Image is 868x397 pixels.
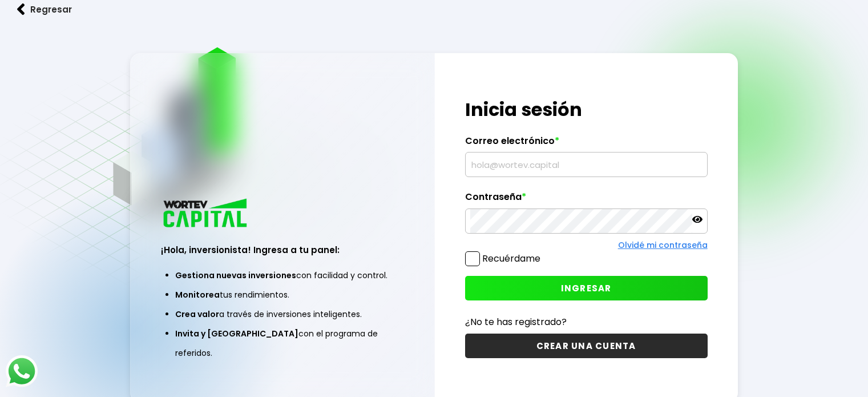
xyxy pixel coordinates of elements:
li: con facilidad y control. [175,266,389,285]
span: Invita y [GEOGRAPHIC_DATA] [175,328,298,339]
li: tus rendimientos. [175,285,389,304]
label: Contraseña [465,191,708,208]
h3: ¡Hola, inversionista! Ingresa a tu panel: [161,243,403,256]
img: flecha izquierda [17,3,25,15]
li: a través de inversiones inteligentes. [175,304,389,324]
h1: Inicia sesión [465,96,708,123]
input: hola@wortev.capital [470,153,703,177]
span: Monitorea [175,289,220,300]
img: logo_wortev_capital [161,197,251,231]
a: ¿No te has registrado?CREAR UNA CUENTA [465,315,708,358]
button: INGRESAR [465,276,708,300]
span: INGRESAR [561,282,612,294]
label: Correo electrónico [465,135,708,153]
li: con el programa de referidos. [175,324,389,363]
a: Olvidé mi contraseña [618,239,708,251]
span: Crea valor [175,308,219,320]
p: ¿No te has registrado? [465,315,708,329]
img: logos_whatsapp-icon.242b2217.svg [6,355,38,387]
label: Recuérdame [482,252,540,265]
button: CREAR UNA CUENTA [465,334,708,358]
span: Gestiona nuevas inversiones [175,270,296,281]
